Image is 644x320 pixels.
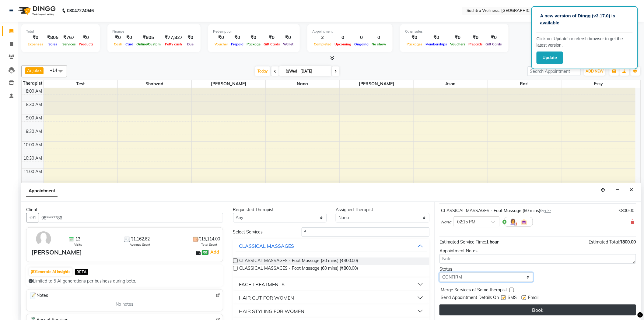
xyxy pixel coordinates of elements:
[31,248,82,257] div: [PERSON_NAME]
[25,115,44,121] div: 9:00 AM
[112,42,124,46] span: Cash
[299,67,329,76] input: 2025-09-03
[236,292,427,303] button: HAIR CUT FOR WOMEN
[23,182,44,188] div: 11:30 AM
[44,80,117,88] span: test
[333,42,353,46] span: Upcoming
[77,34,95,41] div: ₹0
[544,209,551,213] span: 1 hr
[353,34,370,41] div: 0
[112,29,196,34] div: Finance
[540,209,551,213] small: for
[441,219,451,225] span: Nana
[26,213,39,222] button: +91
[124,42,135,46] span: Card
[16,2,57,19] img: logo
[29,278,221,284] div: Limited to 5 AI generations per business during beta.
[255,66,270,76] span: Today
[441,294,499,302] span: Send Appointment Details On
[282,34,295,41] div: ₹0
[236,279,427,290] button: FACE TREATMENTS
[112,34,124,41] div: ₹0
[130,242,151,247] span: Average Spent
[449,42,467,46] span: Vouchers
[45,34,61,41] div: ₹805
[240,258,358,265] span: CLASSICAL MASSAGES - Foot Massage (30 mins) (₹400.00)
[424,42,449,46] span: Memberships
[520,218,528,226] img: Interior.png
[135,34,162,41] div: ₹805
[23,142,44,148] div: 10:00 AM
[202,250,208,255] span: ₹0
[245,42,262,46] span: Package
[35,230,52,248] img: avatar
[213,42,229,46] span: Voucher
[336,207,429,213] div: Assigned Therapist
[239,281,285,288] div: FACE TREATMENTS
[185,34,196,41] div: ₹0
[540,12,629,26] p: A new version of Dingg (v3.17.0) is available
[23,155,44,162] div: 10:30 AM
[26,207,223,213] div: Client
[584,67,605,76] button: ADD NEW
[77,42,95,46] span: Products
[405,42,424,46] span: Packages
[262,34,282,41] div: ₹0
[424,34,449,41] div: ₹0
[124,34,135,41] div: ₹0
[67,2,94,19] b: 08047224946
[562,80,635,88] span: Essy
[312,42,333,46] span: Completed
[414,80,487,88] span: Ason
[370,34,388,41] div: 0
[527,66,581,76] input: Search Appointment
[586,69,604,73] span: ADD NEW
[26,29,95,34] div: Total
[201,242,218,247] span: Total Spent
[405,34,424,41] div: ₹0
[118,80,191,88] span: Shahzad
[484,42,504,46] span: Gift Cards
[508,294,517,302] span: SMS
[26,186,58,197] span: Appointment
[50,68,62,73] span: +14
[441,287,507,294] span: Merge Services of Same therapist
[39,213,223,222] input: Search by Name/Mobile/Email/Code
[47,42,59,46] span: Sales
[284,69,299,73] span: Wed
[486,239,499,245] span: 1 hour
[240,265,358,273] span: CLASSICAL MASSAGES - Foot Massage (60 mins) (₹800.00)
[627,185,636,195] button: Close
[620,239,636,245] span: ₹800.00
[370,42,388,46] span: No show
[186,42,195,46] span: Due
[239,308,305,315] div: HAIR STYLING FOR WOMEN
[266,80,339,88] span: Nana
[135,42,162,46] span: Online/Custom
[236,306,427,317] button: HAIR STYLING FOR WOMEN
[333,34,353,41] div: 0
[449,34,467,41] div: ₹0
[22,80,44,87] div: Therapist
[209,248,220,256] a: Add
[239,242,294,250] div: CLASSICAL MASSAGES
[23,169,44,175] div: 11:00 AM
[29,292,48,300] span: Notes
[192,80,265,88] span: [PERSON_NAME]
[439,266,533,272] div: Status
[229,42,245,46] span: Prepaid
[484,34,504,41] div: ₹0
[26,34,45,41] div: ₹0
[239,294,294,301] div: HAIR CUT FOR WOMEN
[467,42,484,46] span: Prepaids
[29,268,72,276] button: Generate AI Insights
[312,34,333,41] div: 2
[439,239,486,245] span: Estimated Service Time:
[262,42,282,46] span: Gift Cards
[439,248,636,254] div: Appointment Notes
[441,208,551,214] div: CLASSICAL MASSAGES - Foot Massage (60 mins)
[537,52,563,64] button: Update
[236,240,427,251] button: CLASSICAL MASSAGES
[75,269,88,275] span: BETA
[25,128,44,135] div: 9:30 AM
